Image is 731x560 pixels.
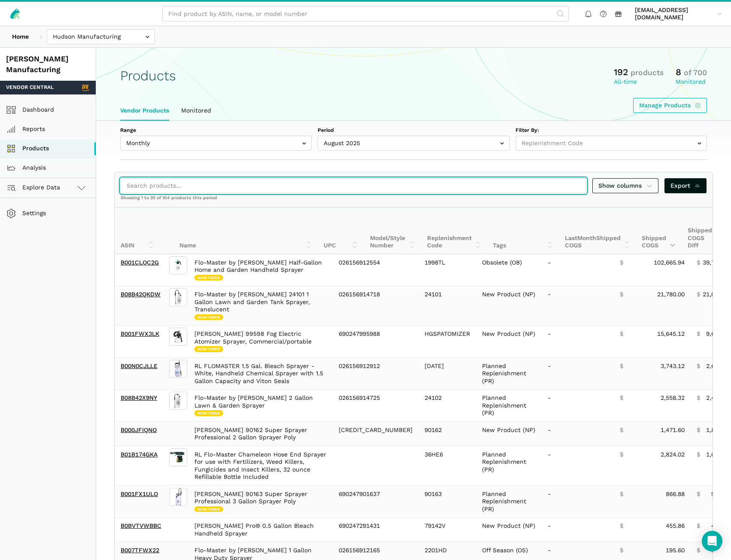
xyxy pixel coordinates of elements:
[9,183,60,193] span: Explore Data
[684,68,707,77] span: of 700
[476,254,542,286] td: Obsolete (OB)
[635,6,714,21] span: [EMAIL_ADDRESS][DOMAIN_NAME]
[559,207,636,254] th: Last Shipped COGS: activate to sort column ascending
[419,446,476,486] td: 36HE6
[188,422,333,446] td: [PERSON_NAME] 90162 Super Sprayer Professional 2 Gallon Sprayer Poly
[318,136,509,151] input: August 2025
[318,127,509,134] label: Period
[188,446,333,486] td: RL Flo-Master Chameleon Hose End Sprayer for use with Fertilizers, Weed Killers, Fungicides and I...
[706,394,730,402] span: 2,449.84
[697,394,700,402] span: $
[169,288,187,306] img: Flo-Master by Hudson 24101 1 Gallon Lawn and Garden Tank Sprayer, Translucent
[121,259,159,266] a: B001CLQC2G
[333,390,419,422] td: 026156914725
[476,517,542,542] td: New Product (NP)
[697,259,700,267] span: $
[476,486,542,518] td: Planned Replenishment (PR)
[476,286,542,326] td: New Product (NP)
[419,286,476,326] td: 24101
[169,360,187,378] img: RL FLOMASTER 1.5 Gal. Bleach Sprayer - White, Handheld Chemical Sprayer with 1.5 Gallon Capacity ...
[592,178,658,193] a: Show columns
[419,486,476,518] td: 90163
[476,446,542,486] td: Planned Replenishment (PR)
[487,207,559,254] th: Tags: activate to sort column ascending
[542,358,614,390] td: -
[614,67,628,77] span: 192
[697,522,700,530] span: $
[620,259,623,267] span: $
[169,392,187,410] img: Flo-Master by Hudson 2 Gallon Lawn & Garden Sprayer
[632,5,725,23] a: [EMAIL_ADDRESS][DOMAIN_NAME]
[620,426,623,434] span: $
[661,451,685,459] span: 2,824.02
[542,390,614,422] td: -
[419,358,476,390] td: [DATE]
[670,181,701,190] span: Export
[666,547,685,554] span: 195.60
[333,486,419,518] td: 690247901637
[577,234,596,241] span: Month
[620,490,623,498] span: $
[419,422,476,446] td: 90162
[333,254,419,286] td: 026156912554
[631,68,664,77] span: products
[711,490,730,498] span: 990.72
[697,362,700,370] span: $
[614,78,664,86] div: All-time
[120,68,176,83] h1: Products
[697,330,700,338] span: $
[173,207,318,254] th: Name: activate to sort column ascending
[676,67,681,77] span: 8
[620,547,623,554] span: $
[706,330,730,338] span: 9,615.23
[121,330,159,337] a: B001FWX3LK
[598,181,652,190] span: Show columns
[115,195,713,207] div: Showing 1 to 25 of 104 products this period
[114,101,175,121] a: Vendor Products
[188,286,333,326] td: Flo-Master by [PERSON_NAME] 24101 1 Gallon Lawn and Garden Tank Sprayer, Translucent
[542,486,614,518] td: -
[476,422,542,446] td: New Product (NP)
[620,522,623,530] span: $
[419,326,476,358] td: HGSPATOMIZER
[194,346,223,352] span: Monitored
[703,291,730,298] span: 21,027.60
[697,291,700,298] span: $
[121,178,586,193] input: Search products...
[657,291,685,298] span: 21,780.00
[419,254,476,286] td: 1998TL
[706,451,730,459] span: 1,027.90
[620,362,623,370] span: $
[666,490,685,498] span: 866.88
[364,207,421,254] th: Model/Style Number: activate to sort column ascending
[169,488,187,506] img: Hudson 90163 Super Sprayer Professional 3 Gallon Sprayer Poly
[333,517,419,542] td: 690247291431
[542,517,614,542] td: -
[703,259,730,267] span: 39,728.13
[188,326,333,358] td: [PERSON_NAME] 99598 Fog Electric Atomizer Sprayer, Commercial/portable
[476,326,542,358] td: New Product (NP)
[188,390,333,422] td: Flo-Master by [PERSON_NAME] 2 Gallon Lawn & Garden Sprayer
[697,547,700,554] span: $
[6,84,54,91] span: Vendor Central
[620,291,623,298] span: $
[318,207,364,254] th: UPC: activate to sort column ascending
[516,136,707,151] input: Replenishment Code
[175,101,217,121] a: Monitored
[121,490,158,497] a: B001FX1ULO
[419,517,476,542] td: 79142V
[664,178,707,193] a: Export
[542,422,614,446] td: -
[115,207,160,254] th: ASIN: activate to sort column ascending
[188,517,333,542] td: [PERSON_NAME] Pro® 0.5 Gallon Bleach Handheld Sprayer
[121,547,159,554] a: B007TFWX22
[188,254,333,286] td: Flo-Master by [PERSON_NAME] Half-Gallon Home and Garden Handheld Sprayer
[702,531,722,551] div: Open Intercom Messenger
[697,426,700,434] span: $
[169,256,187,274] img: Flo-Master by Hudson Half-Gallon Home and Garden Handheld Sprayer
[661,426,685,434] span: 1,471.60
[188,358,333,390] td: RL FLOMASTER 1.5 Gal. Bleach Sprayer - White, Handheld Chemical Sprayer with 1.5 Gallon Capacity ...
[121,451,158,458] a: B01B174GKA
[333,422,419,446] td: [CREDIT_CARD_NUMBER]
[636,207,682,254] th: Shipped COGS: activate to sort column ascending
